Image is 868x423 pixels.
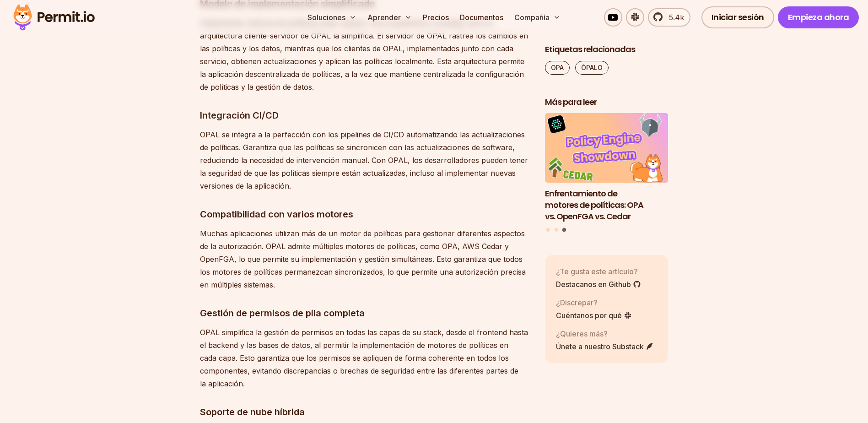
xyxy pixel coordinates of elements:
img: Enfrentamiento de motores de políticas: OPA vs. OpenFGA vs. Cedar [545,114,669,183]
font: OPA [551,64,564,71]
a: Iniciar sesión [701,6,774,28]
font: Aprender [367,13,401,22]
font: Documentos [460,13,503,22]
font: ¿Quieres más? [556,329,608,338]
font: Empieza ahora [788,11,849,23]
a: Precios [419,8,453,27]
font: Soporte de nube híbrida [200,407,305,418]
font: Integración CI/CD [200,110,279,121]
font: Muchas aplicaciones utilizan más de un motor de políticas para gestionar diferentes aspectos de l... [200,229,526,289]
a: Enfrentamiento de motores de políticas: OPA vs. OpenFGA vs. CedarEnfrentamiento de motores de pol... [545,114,669,222]
a: Empieza ahora [778,6,859,28]
li: 3 de 3 [545,114,669,222]
font: ÓPALO [581,64,603,71]
button: Ir a la diapositiva 2 [555,228,558,232]
font: Iniciar sesión [712,11,764,23]
font: OPAL se integra a la perfección con los pipelines de CI/CD automatizando las actualizaciones de p... [200,130,528,190]
button: Soluciones [304,8,360,27]
font: ¿Te gusta este artículo? [556,267,638,276]
font: Enfrentamiento de motores de políticas: OPA vs. OpenFGA vs. Cedar [545,188,643,222]
font: Implementar motores de políticas suele requerir una orquestación compleja, pero la arquitectura c... [200,18,528,92]
font: Más para leer [545,96,597,108]
a: 5.4k [648,8,690,27]
font: Compatibilidad con varios motores [200,209,353,220]
a: OPA [545,61,570,75]
font: ¿Discrepar? [556,298,598,307]
font: OPAL simplifica la gestión de permisos en todas las capas de su stack, desde el frontend hasta el... [200,328,528,388]
a: ÓPALO [575,61,609,75]
a: Cuéntanos por qué [556,310,632,321]
img: Logotipo del permiso [9,2,99,33]
font: Gestión de permisos de pila completa [200,308,365,319]
div: Publicaciones [545,114,669,233]
font: Etiquetas relacionadas [545,43,635,55]
a: Únete a nuestro Substack [556,341,654,352]
button: Ir a la diapositiva 1 [546,228,550,232]
font: Precios [423,13,449,22]
font: 5.4k [669,13,684,22]
button: Compañía [511,8,564,27]
font: Soluciones [307,13,345,22]
button: Aprender [364,8,415,27]
a: Destacanos en Github [556,279,641,290]
font: Compañía [514,13,550,22]
a: Documentos [456,8,507,27]
button: Ir a la diapositiva 3 [562,228,566,232]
